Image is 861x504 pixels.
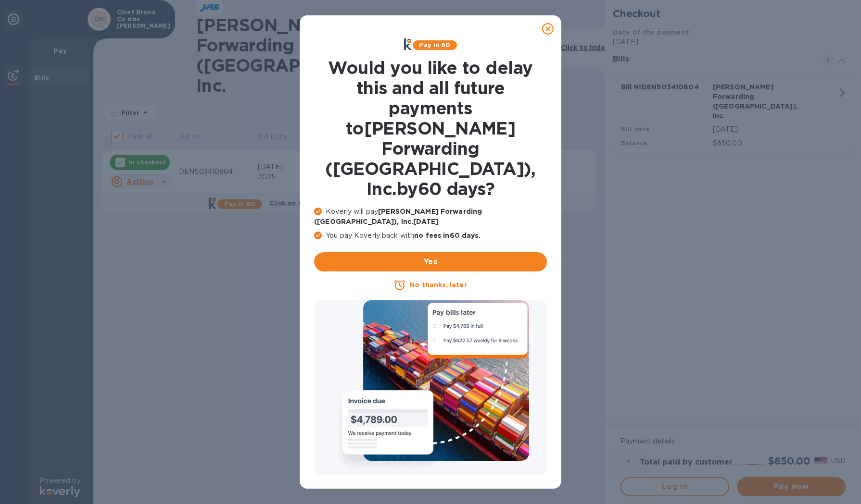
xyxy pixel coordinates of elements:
[314,58,547,199] h1: Would you like to delay this and all future payments to [PERSON_NAME] Forwarding ([GEOGRAPHIC_DAT...
[314,207,547,227] p: Koverly will pay
[419,41,450,49] b: Pay in 60
[414,232,480,239] b: no fees in 60 days .
[314,208,482,225] b: [PERSON_NAME] Forwarding ([GEOGRAPHIC_DATA]), Inc. [DATE]
[314,231,547,241] p: You pay Koverly back with
[409,281,467,289] u: No thanks, later
[314,252,547,271] button: Yes
[322,256,539,268] span: Yes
